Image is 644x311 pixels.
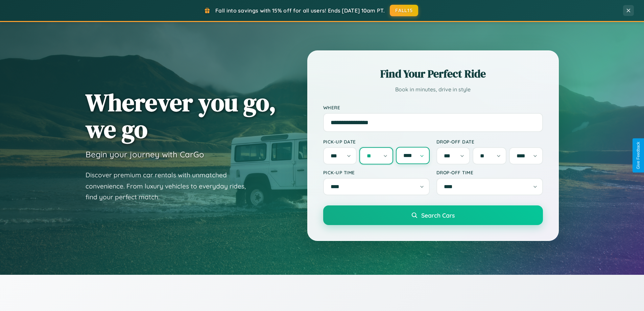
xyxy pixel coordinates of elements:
[323,85,543,94] p: Book in minutes, drive in style
[86,170,255,203] p: Discover premium car rentals with unmatched convenience. From luxury vehicles to everyday rides, ...
[323,105,543,110] label: Where
[436,139,543,145] label: Drop-off Date
[323,66,543,81] h2: Find Your Perfect Ride
[421,212,455,219] span: Search Cars
[323,205,543,225] button: Search Cars
[323,139,430,145] label: Pick-up Date
[215,7,385,14] span: Fall into savings with 15% off for all users! Ends [DATE] 10am PT.
[86,149,204,159] h3: Begin your journey with CarGo
[636,142,641,169] div: Give Feedback
[86,89,276,142] h1: Wherever you go, we go
[436,170,543,175] label: Drop-off Time
[390,5,418,16] button: FALL15
[323,170,430,175] label: Pick-up Time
